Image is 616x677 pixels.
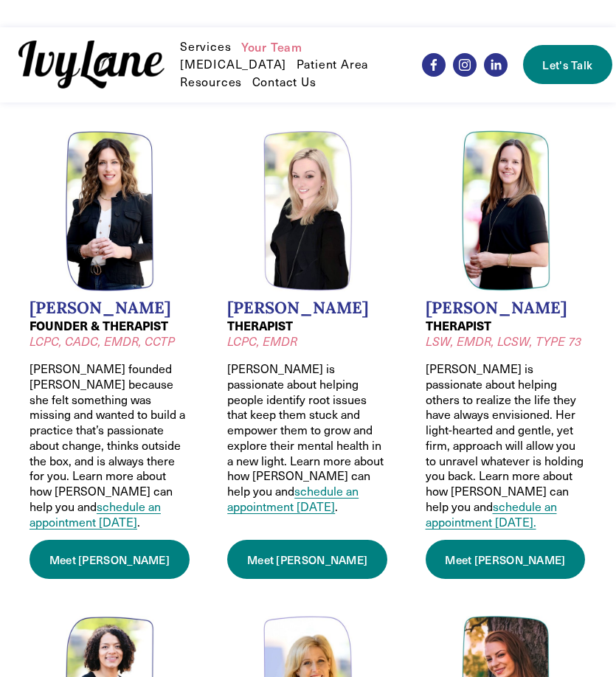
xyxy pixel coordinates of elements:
[227,298,389,318] h2: [PERSON_NAME]
[30,317,168,334] strong: FOUNDER & THERAPIST
[241,38,302,56] a: Your Team
[426,499,557,530] a: schedule an appointment [DATE].
[227,540,387,579] a: Meet [PERSON_NAME]
[426,298,587,318] h2: [PERSON_NAME]
[227,333,297,349] em: LCPC, EMDR
[180,74,242,90] span: Resources
[422,53,446,77] a: Facebook
[426,317,491,334] strong: THERAPIST
[297,56,369,74] a: Patient Area
[180,38,231,56] a: folder dropdown
[227,483,359,514] a: schedule an appointment [DATE]
[252,74,316,91] a: Contact Us
[426,361,587,530] p: [PERSON_NAME] is passionate about helping others to realize the life they have always envisioned....
[30,499,161,530] a: schedule an appointment [DATE]
[227,317,293,334] strong: THERAPIST
[30,298,191,318] h2: [PERSON_NAME]
[180,56,286,74] a: [MEDICAL_DATA]
[523,45,612,84] a: Let's Talk
[263,131,352,291] img: Headshot of Jessica Wilkiel, LCPC, EMDR. Meghan is a therapist at Ivy Lane Counseling.
[462,131,550,291] img: Headshot of Jodi Kautz, LSW, EMDR, TYPE 73, LCSW. Jodi is a therapist at Ivy Lane Counseling.
[484,53,508,77] a: LinkedIn
[180,39,231,55] span: Services
[180,74,242,91] a: folder dropdown
[426,333,581,349] em: LSW, EMDR, LCSW, TYPE 73
[426,540,586,579] a: Meet [PERSON_NAME]
[30,540,190,579] a: Meet [PERSON_NAME]
[453,53,477,77] a: Instagram
[30,361,191,530] p: [PERSON_NAME] founded [PERSON_NAME] because she felt something was missing and wanted to build a ...
[18,41,165,88] img: Ivy Lane Counseling &mdash; Therapy that works for you
[30,333,175,349] em: LCPC, CADC, EMDR, CCTP
[227,361,389,515] p: [PERSON_NAME] is passionate about helping people identify root issues that keep them stuck and em...
[66,131,154,291] img: Headshot of Wendy Pawelski, LCPC, CADC, EMDR, CCTP. Wendy is a founder oft Ivy Lane Counseling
